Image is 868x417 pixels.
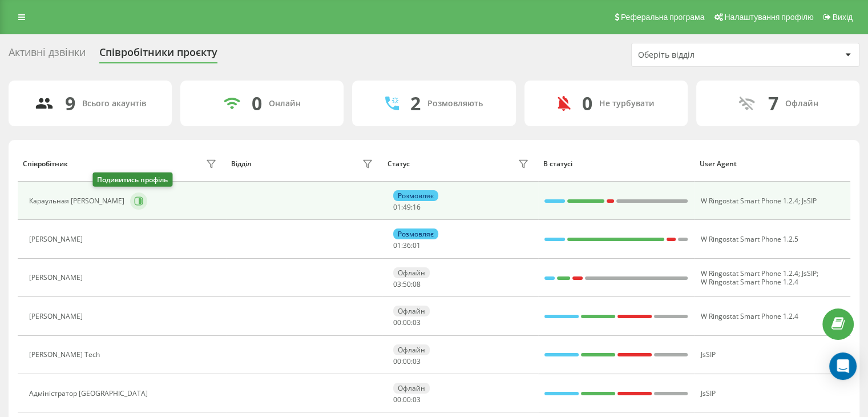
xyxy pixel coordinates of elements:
[29,312,86,320] div: [PERSON_NAME]
[829,352,857,380] div: Open Intercom Messenger
[413,240,421,250] span: 01
[393,395,401,404] span: 00
[413,202,421,212] span: 16
[29,235,86,243] div: [PERSON_NAME]
[599,99,655,109] div: Не турбувати
[393,344,430,355] div: Офлайн
[785,99,818,109] div: Офлайн
[393,319,421,327] div: : :
[833,13,853,22] span: Вихід
[768,93,778,114] div: 7
[700,388,715,398] span: JsSIP
[403,279,411,289] span: 50
[393,318,401,327] span: 00
[92,173,172,187] div: Подивитись профіль
[700,234,798,244] span: W Ringostat Smart Phone 1.2.5
[582,93,592,114] div: 0
[393,203,421,211] div: : :
[413,318,421,327] span: 03
[801,268,816,278] span: JsSIP
[231,160,251,168] div: Відділ
[393,228,438,239] div: Розмовляє
[403,356,411,366] span: 00
[393,279,401,289] span: 03
[638,50,774,60] div: Оберіть відділ
[9,46,86,64] div: Активні дзвінки
[29,351,103,359] div: [PERSON_NAME] Tech
[393,202,401,212] span: 01
[543,160,689,168] div: В статусі
[403,395,411,404] span: 00
[29,390,151,398] div: Адміністратор [GEOGRAPHIC_DATA]
[403,202,411,212] span: 49
[403,240,411,250] span: 36
[413,279,421,289] span: 08
[700,277,798,287] span: W Ringostat Smart Phone 1.2.4
[700,196,798,206] span: W Ringostat Smart Phone 1.2.4
[413,356,421,366] span: 03
[269,99,301,109] div: Онлайн
[252,93,262,114] div: 0
[393,306,430,316] div: Офлайн
[29,197,127,205] div: Караульная [PERSON_NAME]
[410,93,421,114] div: 2
[700,350,715,359] span: JsSIP
[403,318,411,327] span: 00
[393,358,421,366] div: : :
[393,356,401,366] span: 00
[700,311,798,321] span: W Ringostat Smart Phone 1.2.4
[393,242,421,250] div: : :
[700,160,845,168] div: User Agent
[413,395,421,404] span: 03
[801,196,816,206] span: JsSIP
[724,13,813,22] span: Налаштування профілю
[393,240,401,250] span: 01
[29,274,86,282] div: [PERSON_NAME]
[427,99,483,109] div: Розмовляють
[65,93,75,114] div: 9
[99,46,217,64] div: Співробітники проєкту
[393,383,430,394] div: Офлайн
[387,160,410,168] div: Статус
[82,99,146,109] div: Всього акаунтів
[393,267,430,278] div: Офлайн
[621,13,705,22] span: Реферальна програма
[393,280,421,288] div: : :
[393,396,421,404] div: : :
[393,190,438,201] div: Розмовляє
[23,160,68,168] div: Співробітник
[700,268,798,278] span: W Ringostat Smart Phone 1.2.4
